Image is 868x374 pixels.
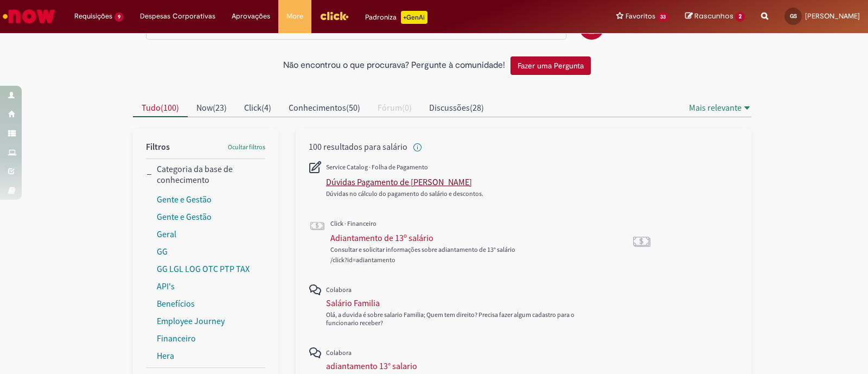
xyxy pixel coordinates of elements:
[286,11,303,22] span: More
[805,11,860,21] span: [PERSON_NAME]
[140,11,215,22] span: Despesas Corporativas
[74,11,112,22] span: Requisições
[232,11,270,22] span: Aprovações
[694,11,733,21] span: Rascunhos
[735,12,745,22] span: 2
[283,61,505,71] h2: Não encontrou o que procurava? Pergunte à comunidade!
[510,56,591,75] button: Fazer uma Pergunta
[790,12,797,20] span: GS
[114,12,124,22] span: 9
[685,11,745,22] a: Rascunhos
[365,11,427,24] div: Padroniza
[320,8,349,24] img: click_logo_yellow_360x200.png
[626,11,655,22] span: Favoritos
[401,11,427,24] p: +GenAi
[1,5,57,27] img: ServiceNow
[658,12,669,22] span: 33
